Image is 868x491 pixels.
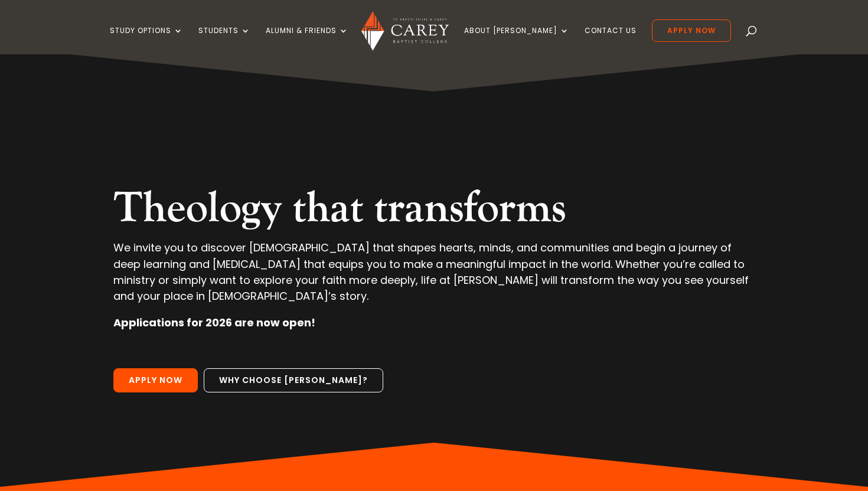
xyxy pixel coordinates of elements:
[113,240,755,315] p: We invite you to discover [DEMOGRAPHIC_DATA] that shapes hearts, minds, and communities and begin...
[110,27,183,54] a: Study Options
[652,19,731,42] a: Apply Now
[198,27,250,54] a: Students
[585,27,637,54] a: Contact Us
[266,27,348,54] a: Alumni & Friends
[113,183,755,240] h2: Theology that transforms
[464,27,569,54] a: About [PERSON_NAME]
[113,315,315,330] strong: Applications for 2026 are now open!
[204,368,383,393] a: Why choose [PERSON_NAME]?
[361,11,448,51] img: Carey Baptist College
[113,368,198,393] a: Apply Now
